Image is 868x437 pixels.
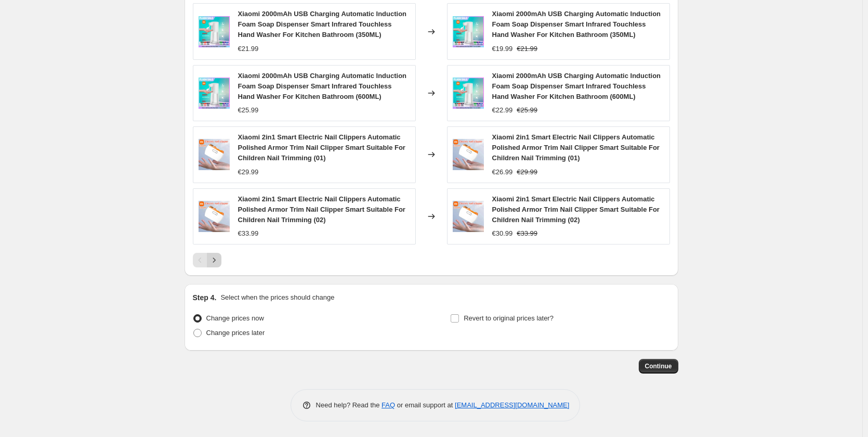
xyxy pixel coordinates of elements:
[382,401,395,409] a: FAQ
[206,314,264,322] span: Change prices now
[517,228,537,239] strike: €33.99
[464,314,554,322] span: Revert to original prices later?
[238,44,259,54] div: €21.99
[492,195,660,224] span: Xiaomi 2in1 Smart Electric Nail Clippers Automatic Polished Armor Trim Nail Clipper Smart Suitabl...
[645,362,672,370] span: Continue
[492,72,661,100] span: Xiaomi 2000mAh USB Charging Automatic Induction Foam Soap Dispenser Smart Infrared Touchless Hand...
[238,228,259,239] div: €33.99
[238,167,259,177] div: €29.99
[517,167,537,177] strike: €29.99
[395,401,455,409] span: or email support at
[316,401,382,409] span: Need help? Read the
[517,44,537,54] strike: €21.99
[453,16,484,47] img: S31d7a267363344a49aff7bcff1a6acdcp_80x.webp
[455,401,569,409] a: [EMAIL_ADDRESS][DOMAIN_NAME]
[199,78,230,109] img: S31d7a267363344a49aff7bcff1a6acdcp_80x.webp
[492,10,661,38] span: Xiaomi 2000mAh USB Charging Automatic Induction Foam Soap Dispenser Smart Infrared Touchless Hand...
[492,228,513,239] div: €30.99
[238,133,405,162] span: Xiaomi 2in1 Smart Electric Nail Clippers Automatic Polished Armor Trim Nail Clipper Smart Suitabl...
[207,253,221,267] button: Next
[453,139,484,170] img: Sc3d33fd7586c48a0ae022e656b570afeD_80x.webp
[199,201,230,232] img: Sc3d33fd7586c48a0ae022e656b570afeD_80x.webp
[453,78,484,109] img: S31d7a267363344a49aff7bcff1a6acdcp_80x.webp
[453,201,484,232] img: Sc3d33fd7586c48a0ae022e656b570afeD_80x.webp
[492,105,513,115] div: €22.99
[206,329,265,337] span: Change prices later
[220,292,334,303] p: Select when the prices should change
[238,195,405,224] span: Xiaomi 2in1 Smart Electric Nail Clippers Automatic Polished Armor Trim Nail Clipper Smart Suitabl...
[238,72,407,100] span: Xiaomi 2000mAh USB Charging Automatic Induction Foam Soap Dispenser Smart Infrared Touchless Hand...
[199,16,230,47] img: S31d7a267363344a49aff7bcff1a6acdcp_80x.webp
[492,167,513,177] div: €26.99
[517,105,537,115] strike: €25.99
[639,359,678,374] button: Continue
[238,10,407,38] span: Xiaomi 2000mAh USB Charging Automatic Induction Foam Soap Dispenser Smart Infrared Touchless Hand...
[492,44,513,54] div: €19.99
[193,292,217,303] h2: Step 4.
[193,253,221,267] nav: Pagination
[199,139,230,170] img: Sc3d33fd7586c48a0ae022e656b570afeD_80x.webp
[238,105,259,115] div: €25.99
[492,133,660,162] span: Xiaomi 2in1 Smart Electric Nail Clippers Automatic Polished Armor Trim Nail Clipper Smart Suitabl...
